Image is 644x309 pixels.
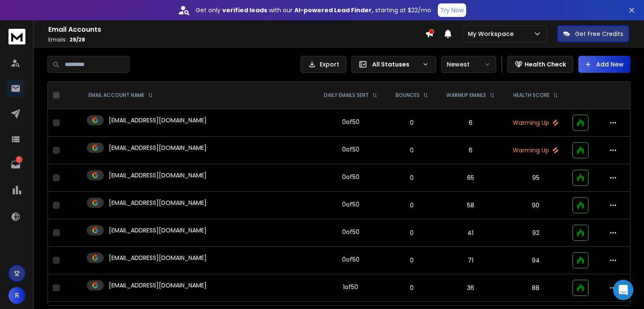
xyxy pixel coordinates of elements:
[525,60,566,69] p: Health Check
[8,287,25,304] button: R
[343,283,358,291] div: 1 of 50
[372,60,419,69] p: All Statuses
[468,30,517,38] p: My Workspace
[437,164,504,192] td: 65
[504,192,568,219] td: 90
[613,280,633,300] div: Open Intercom Messenger
[109,226,207,235] p: [EMAIL_ADDRESS][DOMAIN_NAME]
[109,199,207,207] p: [EMAIL_ADDRESS][DOMAIN_NAME]
[16,156,22,163] p: 1
[342,255,359,264] div: 0 of 50
[509,119,563,127] p: Warming Up
[69,36,85,43] span: 28 / 28
[342,200,359,209] div: 0 of 50
[446,92,486,99] p: WARMUP EMAILS
[88,92,153,99] div: EMAIL ACCOUNT NAME
[437,247,504,274] td: 71
[392,119,432,127] p: 0
[392,174,432,182] p: 0
[222,6,267,14] strong: verified leads
[109,143,207,152] p: [EMAIL_ADDRESS][DOMAIN_NAME]
[392,229,432,237] p: 0
[438,3,466,17] button: Try Now
[507,56,573,73] button: Health Check
[109,281,207,290] p: [EMAIL_ADDRESS][DOMAIN_NAME]
[513,92,550,99] p: HEALTH SCORE
[342,118,359,126] div: 0 of 50
[440,6,464,14] p: Try Now
[8,29,25,44] img: logo
[504,247,568,274] td: 94
[437,192,504,219] td: 58
[392,201,432,210] p: 0
[324,92,369,99] p: DAILY EMAILS SENT
[437,274,504,302] td: 36
[504,274,568,302] td: 88
[392,146,432,154] p: 0
[109,254,207,262] p: [EMAIL_ADDRESS][DOMAIN_NAME]
[342,145,359,154] div: 0 of 50
[437,137,504,164] td: 6
[342,228,359,236] div: 0 of 50
[504,164,568,192] td: 95
[196,6,431,14] p: Get only with our starting at $22/mo
[437,219,504,247] td: 41
[578,56,630,73] button: Add New
[395,92,420,99] p: BOUNCES
[392,284,432,292] p: 0
[504,219,568,247] td: 92
[109,171,207,179] p: [EMAIL_ADDRESS][DOMAIN_NAME]
[557,25,629,42] button: Get Free Credits
[301,56,346,73] button: Export
[437,109,504,137] td: 6
[441,56,496,73] button: Newest
[342,173,359,181] div: 0 of 50
[294,6,373,14] strong: AI-powered Lead Finder,
[48,36,425,43] p: Emails :
[48,25,425,35] h1: Email Accounts
[509,146,563,154] p: Warming Up
[7,156,24,173] a: 1
[109,116,207,124] p: [EMAIL_ADDRESS][DOMAIN_NAME]
[392,256,432,265] p: 0
[575,30,623,38] p: Get Free Credits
